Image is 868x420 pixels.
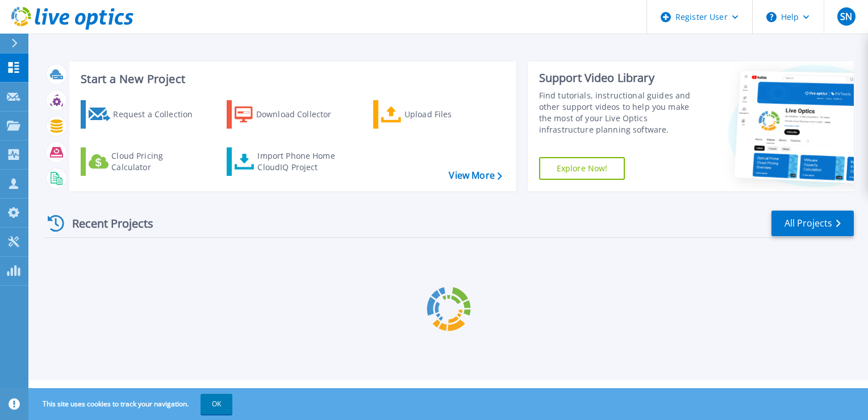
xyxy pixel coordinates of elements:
a: Upload Files [373,100,500,129]
span: This site uses cookies to track your navigation. [31,394,232,414]
a: All Projects [771,211,854,236]
div: Request a Collection [113,103,204,126]
a: Request a Collection [81,100,207,129]
div: Find tutorials, instructional guides and other support videos to help you make the most of your L... [539,90,703,135]
div: Download Collector [256,103,347,126]
div: Cloud Pricing Calculator [111,150,202,173]
a: View More [449,170,502,181]
div: Recent Projects [44,209,169,237]
a: Download Collector [227,100,353,129]
a: Cloud Pricing Calculator [81,147,207,176]
h3: Start a New Project [81,73,502,85]
a: Explore Now! [539,157,625,180]
div: Support Video Library [539,71,703,85]
div: Upload Files [404,103,495,126]
button: OK [201,394,232,414]
span: SN [840,12,852,21]
div: Import Phone Home CloudIQ Project [257,150,346,173]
